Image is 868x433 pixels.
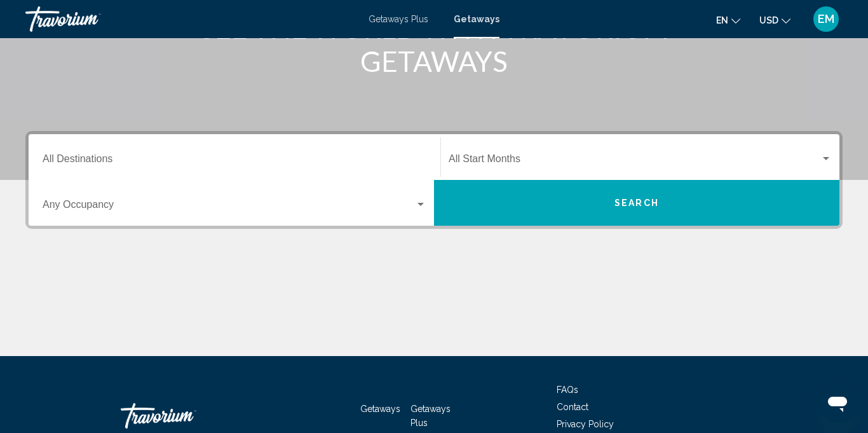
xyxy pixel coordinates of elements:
a: Travorium [25,6,356,32]
span: EM [818,13,834,25]
a: Getaways Plus [369,14,428,24]
a: Privacy Policy [557,419,614,429]
a: Contact [557,402,588,412]
button: Change language [716,11,740,29]
div: Search widget [29,134,839,226]
h1: SEE THE WORLD WITH TRAVORIUM GETAWAYS [196,11,672,78]
a: Getaways [360,404,400,414]
a: Getaways [454,14,499,24]
button: Change currency [759,11,790,29]
button: User Menu [810,6,843,32]
span: en [716,15,728,25]
span: USD [759,15,778,25]
span: Search [614,198,659,209]
button: Search [434,180,839,226]
a: Getaways Plus [410,404,451,428]
a: FAQs [557,385,578,395]
iframe: Button to launch messaging window [817,382,858,423]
